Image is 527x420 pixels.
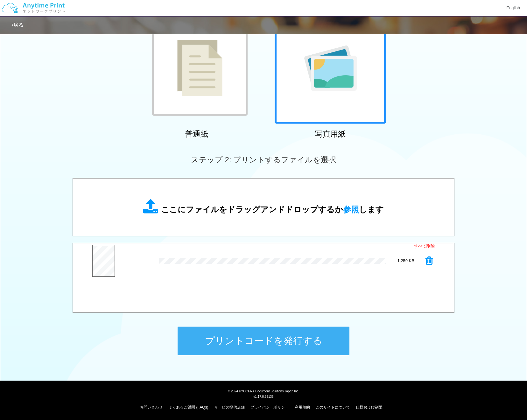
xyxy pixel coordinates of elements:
[253,395,273,398] span: v1.17.0.32136
[177,40,222,96] img: plain-paper.png
[214,405,245,410] a: サービス提供店舗
[304,45,357,91] img: photo-paper.png
[228,389,299,393] span: © 2024 KYOCERA Document Solutions Japan Inc.
[140,405,163,410] a: お問い合わせ
[275,130,386,138] h2: 写真用紙
[178,327,349,355] button: プリントコードを発行する
[191,155,336,164] span: ステップ 2: プリントするファイルを選択
[316,405,350,410] a: このサイトについて
[414,243,435,249] a: すべて削除
[343,205,359,214] span: 参照
[295,405,310,410] a: 利用規約
[386,258,425,264] div: 1,259 KB
[141,130,252,138] h2: 普通紙
[161,205,384,214] span: ここにファイルをドラッグアンドドロップするか します
[11,22,24,28] a: 戻る
[168,405,208,410] a: よくあるご質問 (FAQs)
[250,405,289,410] a: プライバシーポリシー
[356,405,383,410] a: 仕様および制限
